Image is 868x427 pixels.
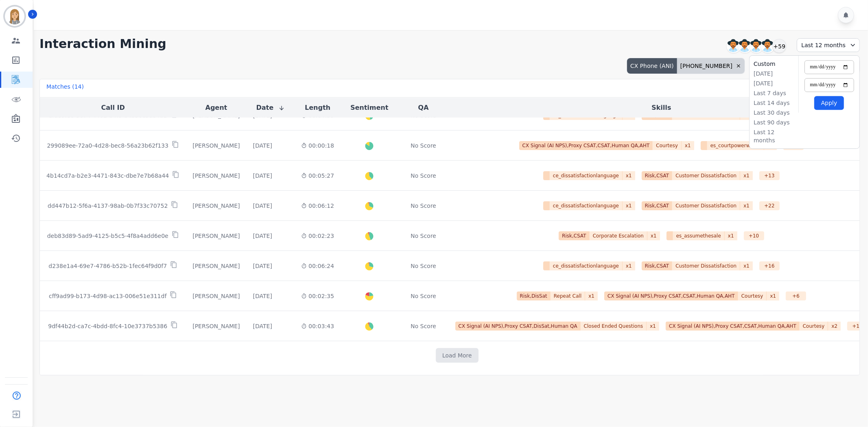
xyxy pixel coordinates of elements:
[814,96,844,110] button: Apply
[46,83,84,94] div: Matches ( 14 )
[455,322,581,331] span: CX Signal (AI NPS),Proxy CSAT,DisSat,Human QA
[301,142,334,150] div: 00:00:18
[256,103,285,113] button: Date
[305,103,330,113] button: Length
[47,142,168,150] p: 299089ee-72a0-4d28-bec8-56a23b62f133
[46,172,169,180] p: 4b14cd7a-b2e3-4471-843c-dbe7e7b68a44
[411,202,436,210] div: No Score
[759,171,780,180] div: + 13
[192,142,240,150] div: [PERSON_NAME]
[754,109,794,117] li: Last 30 days
[206,103,227,113] button: Agent
[759,261,780,270] div: + 16
[666,322,800,331] span: CX Signal (AI NPS),Proxy CSAT,CSAT,Human QA,AHT
[192,262,240,270] div: [PERSON_NAME]
[754,79,794,87] li: [DATE]
[653,141,682,150] span: Courtesy
[301,262,334,270] div: 00:06:24
[754,118,794,126] li: Last 90 days
[551,292,585,301] span: Repeat Call
[192,322,240,330] div: [PERSON_NAME]
[559,231,590,240] span: Risk,CSAT
[436,348,479,363] button: Load More
[550,261,623,270] span: ce_dissatisfactionlanguage
[301,232,334,240] div: 00:02:23
[754,89,794,97] li: Last 7 days
[253,142,272,150] div: [DATE]
[627,58,677,74] div: CX Phone (ANI)
[800,322,829,331] span: Courtesy
[253,172,272,180] div: [DATE]
[411,172,436,180] div: No Score
[581,322,647,331] span: Closed Ended Questions
[797,38,860,52] div: Last 12 months
[585,292,598,301] span: x 1
[411,262,436,270] div: No Score
[192,232,240,240] div: [PERSON_NAME]
[677,58,745,74] div: [PHONE_NUMBER]
[642,171,673,180] span: Risk,CSAT
[740,201,753,210] span: x 1
[647,231,660,240] span: x 1
[652,103,671,113] button: Skills
[672,171,740,180] span: Customer Dissatisfaction
[411,322,436,330] div: No Score
[192,172,240,180] div: [PERSON_NAME]
[49,292,166,300] p: cff9ad99-b173-4d98-ac13-006e51e311df
[101,103,125,113] button: Call ID
[759,201,780,210] div: + 22
[253,292,272,300] div: [DATE]
[642,201,673,210] span: Risk,CSAT
[350,103,388,113] button: Sentiment
[772,39,786,53] div: +59
[301,202,334,210] div: 00:06:12
[253,262,272,270] div: [DATE]
[642,261,673,270] span: Risk,CSAT
[517,292,551,301] span: Risk,DisSat
[672,201,740,210] span: Customer Dissatisfaction
[744,231,764,240] div: + 10
[48,322,167,330] p: 9df44b2d-ca7c-4bdd-8fc4-10e3737b5386
[301,292,334,300] div: 00:02:35
[682,141,694,150] span: x 1
[623,201,635,210] span: x 1
[725,231,737,240] span: x 1
[754,128,794,144] li: Last 12 months
[48,202,168,210] p: dd447b12-5f6a-4137-98ab-0b7f33c70752
[828,322,841,331] span: x 2
[192,202,240,210] div: [PERSON_NAME]
[253,322,272,330] div: [DATE]
[740,261,753,270] span: x 1
[786,292,806,301] div: + 6
[550,171,623,180] span: ce_dissatisfactionlanguage
[767,292,779,301] span: x 1
[519,141,653,150] span: CX Signal (AI NPS),Proxy CSAT,CSAT,Human QA,AHT
[623,171,635,180] span: x 1
[754,99,794,107] li: Last 14 days
[301,322,334,330] div: 00:03:43
[707,141,765,150] span: es_courtpowerwords
[411,292,436,300] div: No Score
[550,201,623,210] span: ce_dissatisfactionlanguage
[590,231,647,240] span: Corporate Escalation
[411,142,436,150] div: No Score
[418,103,429,113] button: QA
[39,37,166,51] h1: Interaction Mining
[740,171,753,180] span: x 1
[5,7,24,26] img: Bordered avatar
[253,232,272,240] div: [DATE]
[623,261,635,270] span: x 1
[673,231,725,240] span: es_assumethesale
[604,292,738,301] span: CX Signal (AI NPS),Proxy CSAT,CSAT,Human QA,AHT
[253,202,272,210] div: [DATE]
[647,322,659,331] span: x 1
[738,292,767,301] span: Courtesy
[847,322,868,331] div: + 10
[47,232,168,240] p: deb83d89-5ad9-4125-b5c5-4f8a4add6e0e
[192,292,240,300] div: [PERSON_NAME]
[672,261,740,270] span: Customer Dissatisfaction
[411,232,436,240] div: No Score
[301,172,334,180] div: 00:05:27
[754,60,794,68] li: Custom
[48,262,167,270] p: d238e1a4-69e7-4786-b52b-1fec64f9d0f7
